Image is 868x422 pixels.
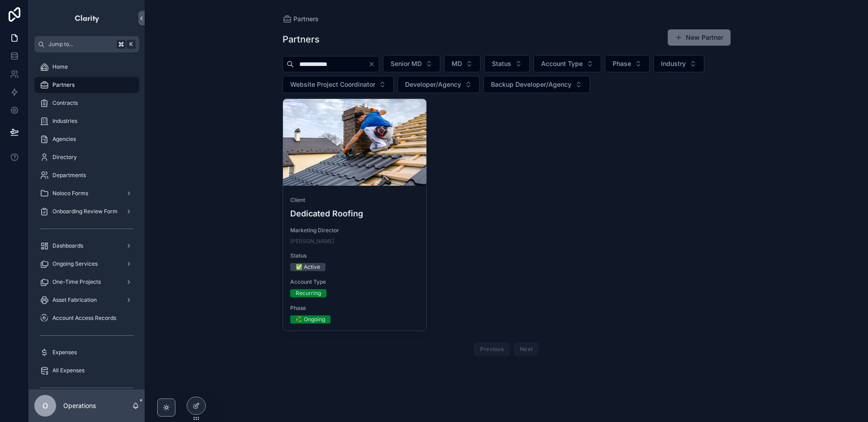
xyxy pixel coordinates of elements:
[52,63,68,70] span: Home
[283,76,394,93] button: Select Button
[52,367,85,374] span: All Expenses
[296,263,320,271] div: ✅ Active
[484,55,530,72] button: Select Button
[42,400,48,411] span: O
[668,29,731,46] button: New Partner
[296,289,321,297] div: Recurring
[52,190,88,197] span: Noloco Forms
[613,59,631,68] span: Phase
[283,14,319,23] a: Partners
[48,41,113,48] span: Jump to...
[34,167,139,183] a: Departments
[52,242,83,249] span: Dashboards
[405,80,461,89] span: Developer/Agency
[391,59,422,68] span: Senior MD
[34,203,139,220] a: Onboarding Review Form
[541,59,583,68] span: Account Type
[52,81,75,89] span: Partners
[283,33,320,46] h1: Partners
[34,36,139,52] button: Jump to...K
[383,55,440,72] button: Select Button
[444,55,481,72] button: Select Button
[52,172,86,179] span: Departments
[34,59,139,75] a: Home
[293,14,319,23] span: Partners
[290,80,375,89] span: Website Project Coordinator
[74,11,100,25] img: App logo
[34,344,139,361] a: Expenses
[653,55,704,72] button: Select Button
[34,95,139,111] a: Contracts
[290,207,420,220] h4: Dedicated Roofing
[368,61,379,68] button: Clear
[296,315,325,324] div: ♻️ Ongoing
[290,278,420,286] span: Account Type
[52,99,78,107] span: Contracts
[52,314,116,322] span: Account Access Records
[52,154,77,161] span: Directory
[34,292,139,308] a: Asset Fabrication
[290,305,420,312] span: Phase
[34,149,139,165] a: Directory
[127,41,135,48] span: K
[283,99,427,186] div: Dedicated-Roofing.png
[483,76,590,93] button: Select Button
[52,117,77,125] span: Industries
[283,98,427,331] a: ClientDedicated RoofingMarketing Director[PERSON_NAME]Status✅ ActiveAccount TypeRecurringPhase♻️ ...
[52,260,98,267] span: Ongoing Services
[290,197,420,204] span: Client
[52,296,97,304] span: Asset Fabrication
[34,256,139,272] a: Ongoing Services
[34,310,139,326] a: Account Access Records
[34,185,139,202] a: Noloco Forms
[290,238,334,245] a: [PERSON_NAME]
[290,227,420,234] span: Marketing Director
[290,252,420,259] span: Status
[52,278,101,286] span: One-Time Projects
[52,208,118,215] span: Onboarding Review Form
[661,59,686,68] span: Industry
[492,59,511,68] span: Status
[34,77,139,93] a: Partners
[52,349,77,356] span: Expenses
[52,136,76,143] span: Agencies
[34,113,139,129] a: Industries
[533,55,601,72] button: Select Button
[397,76,480,93] button: Select Button
[452,59,462,68] span: MD
[34,131,139,147] a: Agencies
[34,238,139,254] a: Dashboards
[63,401,96,410] p: Operations
[491,80,571,89] span: Backup Developer/Agency
[29,52,145,389] div: scrollable content
[605,55,650,72] button: Select Button
[34,362,139,379] a: All Expenses
[34,274,139,290] a: One-Time Projects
